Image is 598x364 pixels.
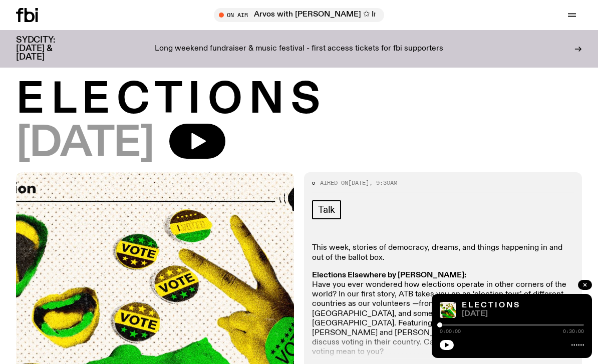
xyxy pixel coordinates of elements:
span: [DATE] [462,310,584,318]
strong: Elections Elsewhere by [PERSON_NAME]: [312,271,466,279]
a: Talk [312,200,341,219]
span: 0:30:00 [563,329,584,334]
span: Talk [318,204,335,215]
p: Long weekend fundraiser & music festival - first access tickets for fbi supporters [155,45,443,54]
button: On AirArvos with [PERSON_NAME] ✩ Interview: [PERSON_NAME] [214,8,384,22]
span: 0:00:00 [440,329,461,334]
p: This week, stories of democracy, dreams, and things happening in and out of the ballot box. [312,243,574,262]
span: [DATE] [348,179,369,187]
h3: SYDCITY: [DATE] & [DATE] [16,36,80,62]
a: E L E C T I O N S [462,301,519,309]
img: The theme of freedom of speech when it comes to voting with images of the democracy sausage, peop... [440,302,456,318]
h1: E L E C T I O N S [16,80,582,121]
span: Aired on [320,179,348,187]
span: , 9:30am [369,179,397,187]
span: [DATE] [16,124,153,164]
